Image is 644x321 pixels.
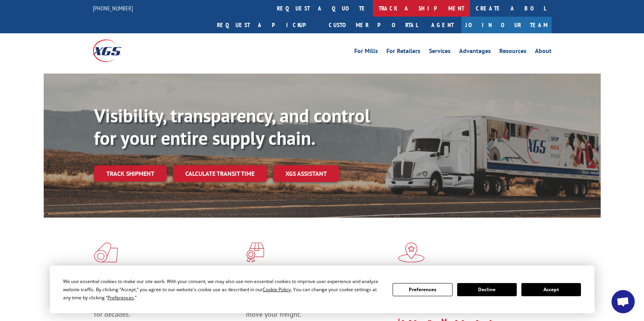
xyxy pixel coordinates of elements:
a: [PHONE_NUMBER] [93,4,133,12]
div: Cookie Consent Prompt [50,266,594,313]
a: For Retailers [386,48,420,57]
button: Decline [457,283,517,296]
b: Visibility, transparency, and control for your entire supply chain. [94,103,370,150]
a: Request a pickup [211,17,323,33]
a: Track shipment [94,165,167,182]
button: Preferences [393,283,452,296]
a: Calculate transit time [173,165,267,182]
img: xgs-icon-flagship-distribution-model-red [398,242,425,263]
button: Accept [521,283,581,296]
div: We use essential cookies to make our site work. With your consent, we may also use non-essential ... [63,277,383,302]
span: Cookie Policy [263,286,291,293]
a: Join Our Team [461,17,552,33]
a: Services [429,48,451,57]
img: xgs-icon-total-supply-chain-intelligence-red [94,242,118,263]
div: Open chat [612,290,635,313]
span: Preferences [108,294,134,301]
a: For Mills [354,48,378,57]
a: Advantages [459,48,491,57]
a: Customer Portal [323,17,424,33]
span: As an industry carrier of choice, XGS has brought innovation and dedication to flooring logistics... [94,291,240,319]
a: Agent [424,17,461,33]
a: Resources [499,48,526,57]
img: xgs-icon-focused-on-flooring-red [246,242,264,263]
a: XGS ASSISTANT [273,165,339,182]
a: About [535,48,552,57]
